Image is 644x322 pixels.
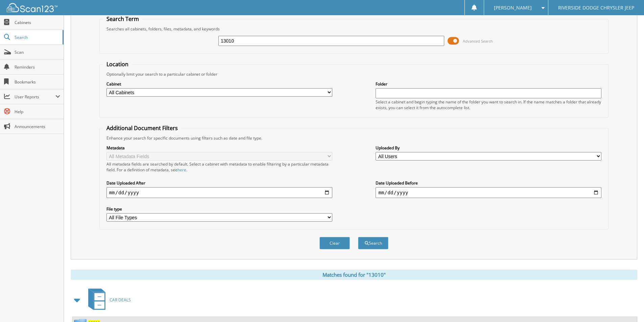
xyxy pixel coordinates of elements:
[15,49,60,55] span: Scan
[84,287,131,313] a: CAR DEALS
[376,81,601,87] label: Folder
[106,187,332,198] input: start
[103,15,142,23] legend: Search Term
[610,290,644,322] iframe: Chat Widget
[15,94,55,100] span: User Reports
[106,145,332,151] label: Metadata
[558,6,634,10] span: RIVERSIDE DODGE CHRYSLER JEEP
[15,64,60,70] span: Reminders
[15,20,60,25] span: Cabinets
[103,71,605,77] div: Optionally limit your search to a particular cabinet or folder
[103,124,181,132] legend: Additional Document Filters
[376,187,601,198] input: end
[15,124,60,129] span: Announcements
[7,3,57,12] img: scan123-logo-white.svg
[463,39,493,44] span: Advanced Search
[106,81,332,87] label: Cabinet
[103,26,605,32] div: Searches all cabinets, folders, files, metadata, and keywords
[376,145,601,151] label: Uploaded By
[15,109,60,115] span: Help
[110,297,131,303] span: CAR DEALS
[106,161,332,173] div: All metadata fields are searched by default. Select a cabinet with metadata to enable filtering b...
[15,34,59,40] span: Search
[103,60,132,68] legend: Location
[177,167,186,173] a: here
[71,270,637,280] div: Matches found for "13010"
[494,6,532,10] span: [PERSON_NAME]
[358,237,388,249] button: Search
[376,99,601,110] div: Select a cabinet and begin typing the name of the folder you want to search in. If the name match...
[106,206,332,212] label: File type
[106,180,332,186] label: Date Uploaded After
[319,237,350,249] button: Clear
[376,180,601,186] label: Date Uploaded Before
[15,79,60,85] span: Bookmarks
[103,135,605,141] div: Enhance your search for specific documents using filters such as date and file type.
